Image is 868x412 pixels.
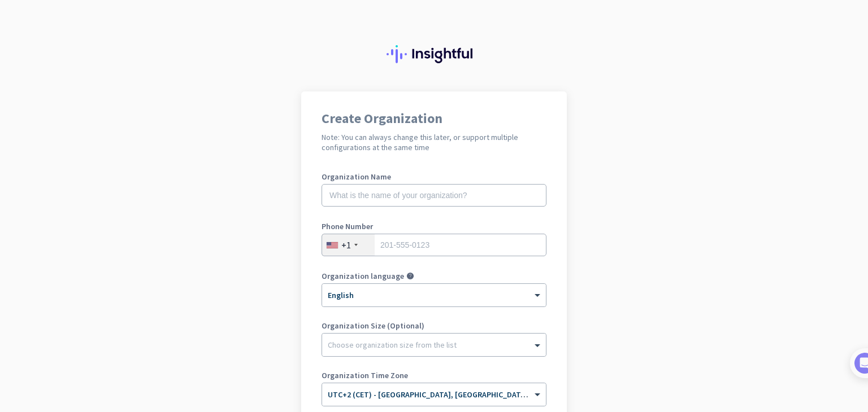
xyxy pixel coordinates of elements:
label: Organization language [322,272,404,280]
h1: Create Organization [322,112,546,125]
label: Organization Name [322,173,546,181]
i: help [406,272,414,280]
label: Organization Time Zone [322,371,546,379]
h2: Note: You can always change this later, or support multiple configurations at the same time [322,132,546,152]
input: 201-555-0123 [322,234,546,256]
div: +1 [341,239,351,251]
input: What is the name of your organization? [322,184,546,207]
label: Organization Size (Optional) [322,322,546,330]
img: Insightful [387,45,481,63]
label: Phone Number [322,222,546,230]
